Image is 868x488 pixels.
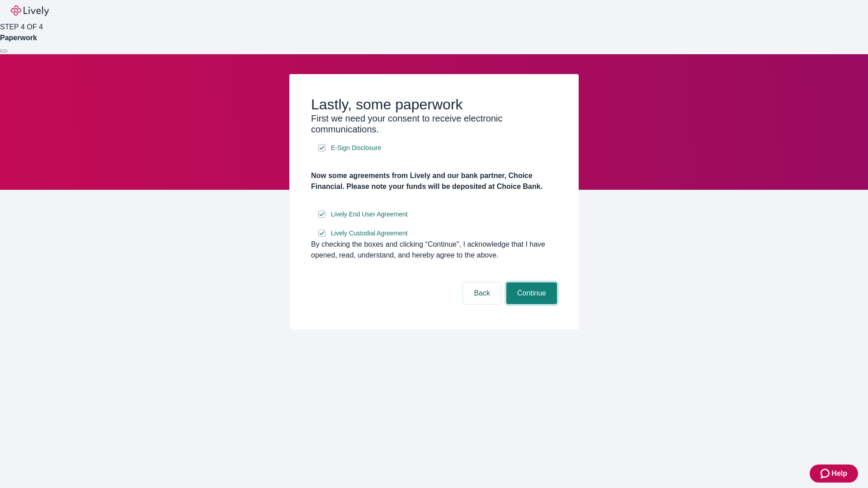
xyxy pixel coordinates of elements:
svg: Zendesk support icon [821,468,831,479]
img: Lively [11,5,49,16]
span: Lively End User Agreement [331,210,408,219]
h3: First we need your consent to receive electronic communications. [311,113,557,135]
a: e-sign disclosure document [329,228,410,239]
span: Help [831,468,847,479]
h4: Now some agreements from Lively and our bank partner, Choice Financial. Please note your funds wi... [311,170,557,192]
span: Lively Custodial Agreement [331,229,408,238]
button: Back [463,282,501,304]
h2: Lastly, some paperwork [311,96,557,113]
a: e-sign disclosure document [329,142,383,154]
a: e-sign disclosure document [329,209,410,220]
button: Continue [506,282,557,304]
div: By checking the boxes and clicking “Continue", I acknowledge that I have opened, read, understand... [311,239,557,261]
button: Zendesk support iconHelp [810,465,858,483]
span: E-Sign Disclosure [331,143,381,153]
